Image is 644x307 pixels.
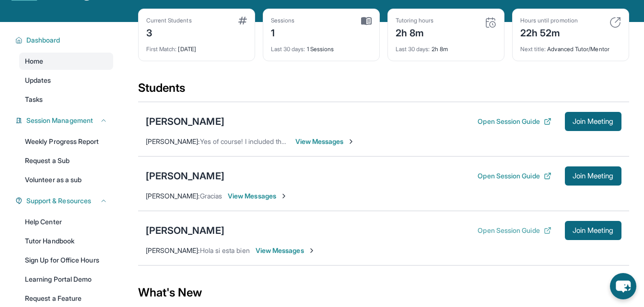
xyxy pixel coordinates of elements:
[396,40,496,53] div: 2h 8m
[573,119,614,124] span: Join Meeting
[23,196,107,206] button: Support & Resources
[200,246,250,254] span: Hola si esta bien
[23,35,107,45] button: Dashboard
[565,221,621,240] button: Join Meeting
[485,17,496,28] img: card
[565,112,621,131] button: Join Meeting
[25,76,51,85] span: Updates
[19,252,113,269] a: Sign Up for Office Hours
[609,17,621,28] img: card
[19,232,113,250] a: Tutor Handbook
[19,53,113,70] a: Home
[19,290,113,307] a: Request a Feature
[271,24,295,40] div: 1
[565,166,621,186] button: Join Meeting
[146,45,177,53] span: First Match :
[138,80,629,101] div: Students
[200,192,222,200] span: Gracias
[146,115,224,128] div: [PERSON_NAME]
[271,17,295,24] div: Sessions
[396,24,434,40] div: 2h 8m
[146,224,224,237] div: [PERSON_NAME]
[361,17,372,25] img: card
[19,171,113,188] a: Volunteer as a sub
[238,17,247,24] img: card
[520,17,578,24] div: Hours until promotion
[146,40,247,53] div: [DATE]
[26,35,60,45] span: Dashboard
[520,40,621,53] div: Advanced Tutor/Mentor
[280,192,288,200] img: Chevron-Right
[146,192,200,200] span: [PERSON_NAME] :
[146,246,200,254] span: [PERSON_NAME] :
[25,56,43,66] span: Home
[200,137,370,145] span: Yes of course! I included the first two parts of the series!
[271,45,305,53] span: Last 30 days :
[146,169,224,183] div: [PERSON_NAME]
[25,95,43,104] span: Tasks
[19,91,113,108] a: Tasks
[146,137,200,145] span: [PERSON_NAME] :
[347,138,355,145] img: Chevron-Right
[308,247,316,254] img: Chevron-Right
[271,40,372,53] div: 1 Sessions
[26,116,93,125] span: Session Management
[26,196,91,206] span: Support & Resources
[19,133,113,150] a: Weekly Progress Report
[146,17,192,24] div: Current Students
[478,117,551,126] button: Open Session Guide
[146,24,192,40] div: 3
[573,228,614,233] span: Join Meeting
[23,116,107,125] button: Session Management
[256,246,316,255] span: View Messages
[19,152,113,169] a: Request a Sub
[19,271,113,288] a: Learning Portal Demo
[228,191,288,201] span: View Messages
[396,17,434,24] div: Tutoring hours
[520,45,546,53] span: Next title :
[396,45,430,53] span: Last 30 days :
[295,137,355,146] span: View Messages
[478,171,551,181] button: Open Session Guide
[520,24,578,40] div: 22h 52m
[19,213,113,230] a: Help Center
[19,72,113,89] a: Updates
[610,273,636,299] button: chat-button
[573,173,614,179] span: Join Meeting
[478,226,551,235] button: Open Session Guide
